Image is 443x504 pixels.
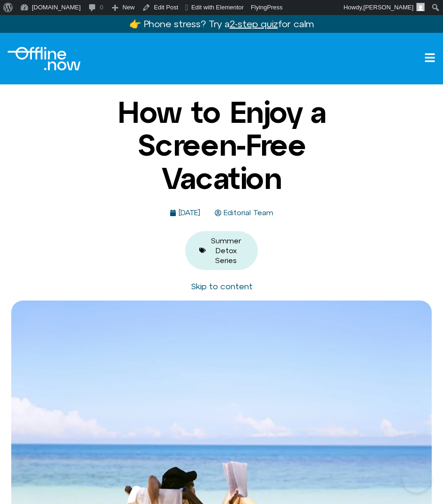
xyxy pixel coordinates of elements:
[76,96,367,195] h1: How to Enjoy a Screen-Free Vacation
[211,236,241,264] a: Summer Detox Series
[170,209,200,217] a: [DATE]
[179,208,200,217] time: [DATE]
[8,47,81,70] div: Logo
[221,209,273,217] span: Editorial Team
[8,47,81,70] img: offline.now
[129,18,314,29] a: 👉 Phone stress? Try a2-step quizfor calm
[191,281,253,291] a: Skip to content
[363,4,413,11] span: [PERSON_NAME]
[230,18,278,29] u: 2-step quiz
[191,4,244,11] span: Edit with Elementor
[215,209,273,217] a: Editorial Team
[402,463,432,493] iframe: Botpress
